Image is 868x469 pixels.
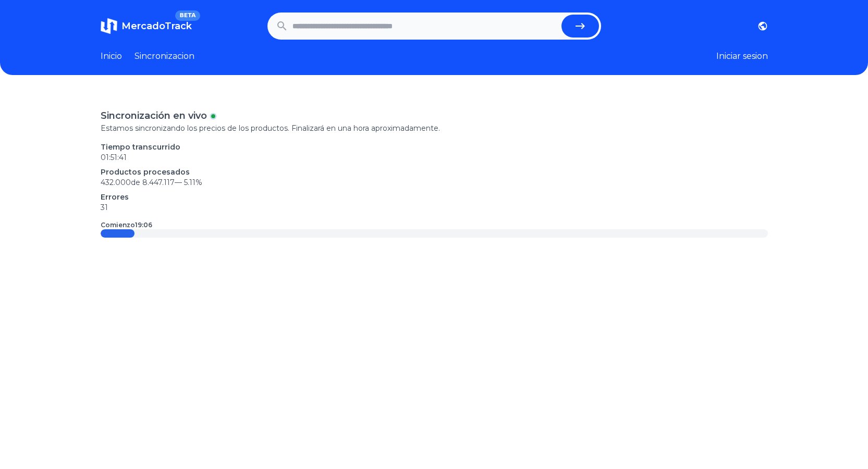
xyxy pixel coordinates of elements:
[135,50,194,63] a: Sincronizacion
[101,108,207,123] p: Sincronización en vivo
[184,178,202,187] span: 5.11 %
[101,18,192,34] a: MercadoTrackBETA
[101,202,768,213] p: 31
[101,177,768,188] p: 432.000 de 8.447.117 —
[101,50,122,63] a: Inicio
[101,153,127,162] time: 01:51:41
[101,18,117,34] img: MercadoTrack
[101,192,768,202] p: Errores
[101,221,152,229] p: Comienzo
[175,10,200,21] span: BETA
[135,221,152,229] time: 19:06
[101,142,768,152] p: Tiempo transcurrido
[121,20,192,32] span: MercadoTrack
[101,167,768,177] p: Productos procesados
[101,123,768,133] p: Estamos sincronizando los precios de los productos. Finalizará en una hora aproximadamente.
[716,50,768,63] button: Iniciar sesion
